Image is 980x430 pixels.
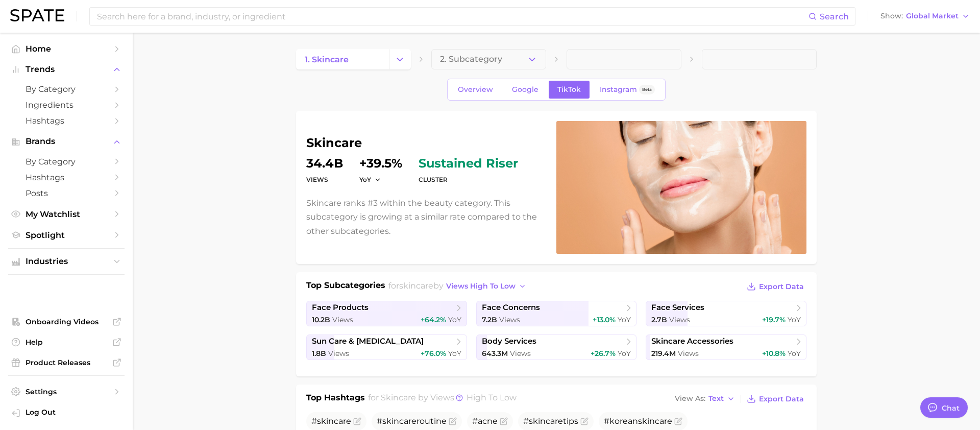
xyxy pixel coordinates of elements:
[353,417,361,425] button: Flag as miscategorized or irrelevant
[382,416,416,426] span: skincare
[472,416,498,426] span: #acne
[8,227,125,243] a: Spotlight
[377,416,447,426] span: # routine
[593,315,616,324] span: +13.0%
[8,206,125,222] a: My Watchlist
[759,395,804,403] span: Export Data
[306,279,385,295] h1: Top Subcategories
[10,9,64,21] img: SPATE
[591,349,616,358] span: +26.7%
[26,387,107,396] span: Settings
[482,303,540,313] span: face concerns
[8,355,125,370] a: Product Releases
[26,230,107,240] span: Spotlight
[600,85,637,94] span: Instagram
[672,392,738,405] button: View AsText
[312,303,369,313] span: face products
[306,137,544,149] h1: skincare
[26,116,107,126] span: Hashtags
[500,417,508,425] button: Flag as miscategorized or irrelevant
[638,416,672,426] span: skincare
[762,349,786,358] span: +10.8%
[618,349,631,358] span: YoY
[878,10,972,23] button: ShowGlobal Market
[306,301,467,326] a: face products10.2b Views+64.2% YoY
[467,393,517,402] span: high to low
[359,175,381,184] button: YoY
[529,416,563,426] span: skincare
[421,315,446,324] span: +64.2%
[421,349,446,358] span: +76.0%
[26,209,107,219] span: My Watchlist
[8,314,125,329] a: Onboarding Videos
[8,97,125,113] a: Ingredients
[8,404,125,422] a: Log out. Currently logged in with e-mail addison@spate.nyc.
[448,349,461,358] span: YoY
[708,396,724,401] span: Text
[675,396,705,401] span: View As
[476,335,637,360] a: body services643.3m Views+26.7% YoY
[328,349,349,358] span: Views
[26,100,107,110] span: Ingredients
[8,41,125,57] a: Home
[26,44,107,54] span: Home
[8,134,125,149] button: Brands
[305,55,349,64] span: 1. skincare
[26,408,116,417] span: Log Out
[8,113,125,129] a: Hashtags
[389,49,411,69] button: Change Category
[96,8,808,25] input: Search here for a brand, industry, or ingredient
[820,12,849,21] span: Search
[419,157,518,170] span: sustained riser
[332,315,353,324] span: Views
[674,417,682,425] button: Flag as miscategorized or irrelevant
[604,416,672,426] span: #korean
[449,81,502,99] a: Overview
[311,416,351,426] span: #
[549,81,590,99] a: TikTok
[510,349,531,358] span: Views
[440,55,502,64] span: 2. Subcategory
[388,281,529,291] span: for by
[306,157,343,170] dd: 34.4b
[744,279,806,294] button: Export Data
[651,315,667,324] span: 2.7b
[26,188,107,198] span: Posts
[880,13,903,19] span: Show
[296,49,389,69] a: 1. skincare
[317,416,351,426] span: skincare
[8,62,125,77] button: Trends
[651,303,704,313] span: face services
[458,85,493,94] span: Overview
[359,157,402,170] dd: +39.5%
[788,315,801,324] span: YoY
[651,337,733,346] span: skincare accessories
[669,315,690,324] span: Views
[482,349,508,358] span: 643.3m
[8,185,125,201] a: Posts
[499,315,520,324] span: Views
[788,349,801,358] span: YoY
[306,196,544,238] p: Skincare ranks #3 within the beauty category. This subcategory is growing at a similar rate compa...
[444,279,529,293] button: views high to low
[642,85,652,94] span: Beta
[906,13,959,19] span: Global Market
[580,417,589,425] button: Flag as miscategorized or irrelevant
[306,392,365,406] h1: Top Hashtags
[591,81,664,99] a: InstagramBeta
[8,170,125,185] a: Hashtags
[26,338,107,347] span: Help
[523,416,578,426] span: # tips
[368,392,517,406] h2: for by Views
[26,317,107,326] span: Onboarding Videos
[26,358,107,367] span: Product Releases
[431,49,546,69] button: 2. Subcategory
[312,315,330,324] span: 10.2b
[762,315,786,324] span: +19.7%
[8,384,125,399] a: Settings
[503,81,547,99] a: Google
[646,335,806,360] a: skincare accessories219.4m Views+10.8% YoY
[419,174,518,186] dt: cluster
[557,85,581,94] span: TikTok
[306,335,467,360] a: sun care & [MEDICAL_DATA]1.8b Views+76.0% YoY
